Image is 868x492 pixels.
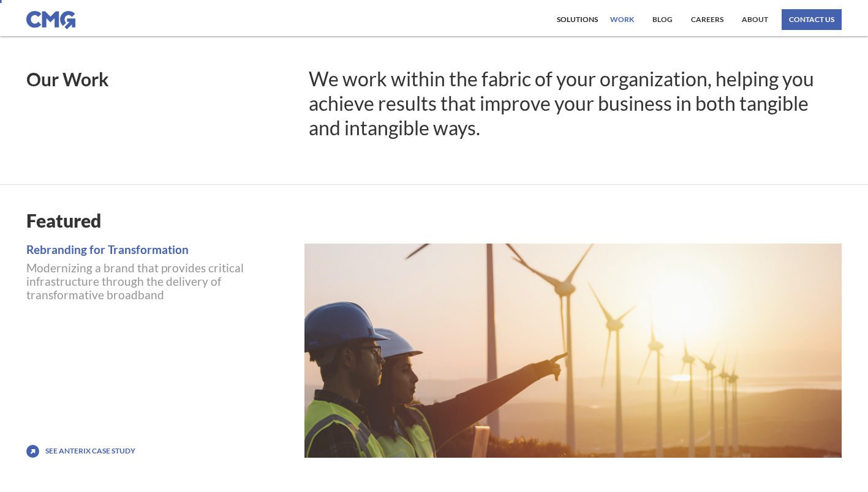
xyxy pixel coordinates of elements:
a: Careers [688,9,726,30]
div: Solutions [557,16,598,23]
img: icon with arrow pointing up and to the right. [26,445,39,458]
h1: We work within the fabric of your organization, helping you achieve results that improve your bus... [309,67,842,140]
a: Blog [649,9,676,30]
h1: Our Work [26,70,293,88]
a: About [739,9,771,30]
p: Modernizing a brand that provides critical infrastructure through the delivery of transformative ... [26,261,292,302]
a: See Anterix Case Study [45,447,135,455]
img: CMG logo in blue. [26,11,75,29]
h1: Featured [26,209,842,231]
a: work [607,9,637,30]
a: Rebranding for Transformation [26,244,292,255]
div: contact us [789,16,834,23]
